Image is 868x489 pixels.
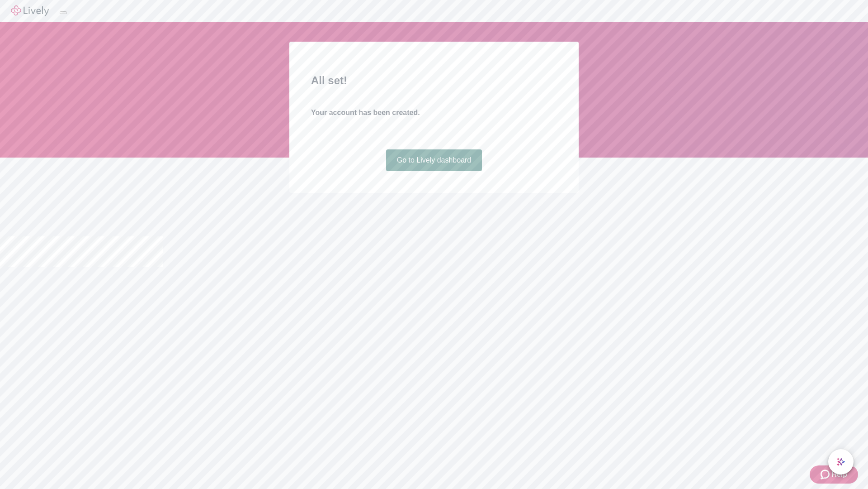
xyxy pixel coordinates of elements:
[828,449,854,475] button: chat
[810,465,858,484] button: Zendesk support iconHelp
[11,5,49,16] img: Lively
[831,469,847,480] span: Help
[311,72,557,89] h2: All set!
[836,457,845,466] svg: Lively AI Assistant
[60,11,67,14] button: Log out
[311,107,557,118] h4: Your account has been created.
[821,469,831,480] svg: Zendesk support icon
[386,149,482,171] a: Go to Lively dashboard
